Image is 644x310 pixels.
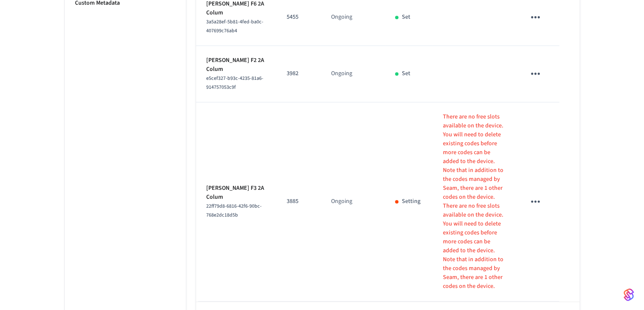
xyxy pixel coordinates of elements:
[206,184,266,202] p: [PERSON_NAME] F3 2A Colum
[286,69,310,78] p: 3982
[321,102,384,302] td: Ongoing
[402,197,420,206] p: Setting
[321,46,384,102] td: Ongoing
[206,56,266,74] p: [PERSON_NAME] F2 2A Colum
[443,202,506,291] p: There are no free slots available on the device. You will need to delete existing codes before mo...
[286,197,310,206] p: 3885
[402,69,410,78] p: Set
[286,13,310,22] p: 5455
[443,113,506,202] p: There are no free slots available on the device. You will need to delete existing codes before mo...
[206,75,263,91] span: e5cef327-b93c-4235-81a6-914757053c9f
[206,18,263,34] span: 3a5a28ef-5b81-4fed-ba0c-407699c76ab4
[206,203,262,219] span: 22ff79d8-6816-42f6-90bc-768e2dc18d5b
[402,13,410,22] p: Set
[624,288,634,302] img: SeamLogoGradient.69752ec5.svg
